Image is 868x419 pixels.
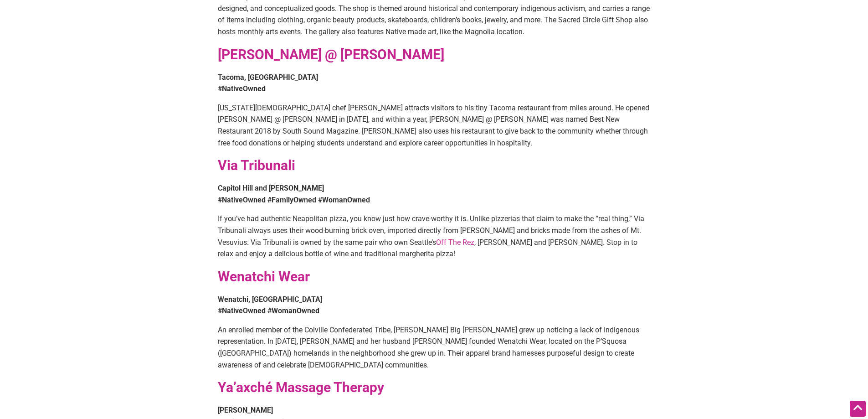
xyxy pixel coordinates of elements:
[218,184,324,192] strong: Capitol Hill and [PERSON_NAME]
[850,401,866,417] div: Scroll Back to Top
[218,73,318,82] strong: Tacoma, [GEOGRAPHIC_DATA]
[218,269,310,285] a: Wenatchi Wear
[436,238,474,247] a: Off The Rez
[218,295,322,304] strong: Wenatchi, [GEOGRAPHIC_DATA]
[218,84,266,93] strong: #NativeOwned
[218,102,651,149] p: [US_STATE][DEMOGRAPHIC_DATA] chef [PERSON_NAME] attracts visitors to his tiny Tacoma restaurant f...
[218,157,295,173] a: Via Tribunali
[218,379,384,395] a: Ya’axché Massage Therapy
[218,324,651,371] p: An enrolled member of the Colville Confederated Tribe, [PERSON_NAME] Big [PERSON_NAME] grew up no...
[218,306,319,315] strong: #NativeOwned #WomanOwned
[218,406,273,414] strong: [PERSON_NAME]
[218,213,651,259] p: If you’ve had authentic Neapolitan pizza, you know just how crave-worthy it is. Unlike pizzerias ...
[218,47,444,62] a: [PERSON_NAME] @ [PERSON_NAME]
[218,196,370,204] strong: #NativeOwned #FamilyOwned #WomanOwned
